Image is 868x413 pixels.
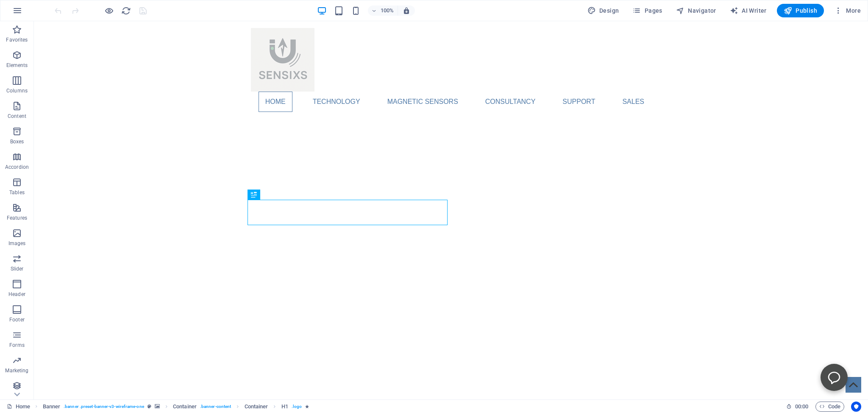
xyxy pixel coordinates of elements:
button: Code [815,402,844,412]
span: Design [587,6,619,15]
i: Reload page [121,6,131,16]
a: Click to cancel selection. Double-click to open Pages [7,402,30,412]
div: Design (Ctrl+Alt+Y) [584,4,623,17]
h6: 100% [381,6,394,16]
span: . banner-content [200,402,231,412]
button: Pages [629,4,665,17]
p: Features [7,215,27,221]
span: Click to select. Double-click to edit [245,402,268,412]
p: Elements [6,62,28,69]
button: AI Writer [726,4,770,17]
button: Click here to leave preview mode and continue editing [104,6,114,16]
span: Pages [632,6,662,15]
p: Columns [6,87,28,94]
button: reload [121,6,131,16]
span: Click to select. Double-click to edit [43,402,61,412]
p: Forms [9,342,25,349]
span: Click to select. Double-click to edit [173,402,197,412]
p: Accordion [5,164,29,170]
button: 100% [368,6,398,16]
span: Code [819,402,840,412]
i: Element contains an animation [305,404,309,409]
i: This element contains a background [155,404,160,409]
span: 00 00 [795,402,808,412]
span: More [834,6,861,15]
button: Navigator [673,4,720,17]
button: More [831,4,864,17]
p: Images [8,240,26,247]
nav: breadcrumb [43,402,309,412]
button: Usercentrics [851,402,861,412]
span: . logo [292,402,302,412]
p: Tables [9,189,25,196]
h6: Session time [786,402,809,412]
i: On resize automatically adjust zoom level to fit chosen device. [403,7,410,14]
p: Content [8,113,26,120]
p: Slider [11,265,24,272]
button: Open chatbot window [787,343,814,370]
span: Publish [784,6,817,15]
p: Footer [9,316,25,323]
button: Publish [777,4,824,17]
button: Design [584,4,623,17]
p: Boxes [10,138,24,145]
p: Marketing [5,367,28,374]
span: . banner .preset-banner-v3-wireframe-one [64,402,144,412]
span: Navigator [676,6,716,15]
i: This element is a customizable preset [147,404,151,409]
p: Header [8,291,25,298]
span: : [801,403,802,410]
p: Favorites [6,36,28,43]
span: Click to select. Double-click to edit [281,402,288,412]
span: AI Writer [730,6,767,15]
